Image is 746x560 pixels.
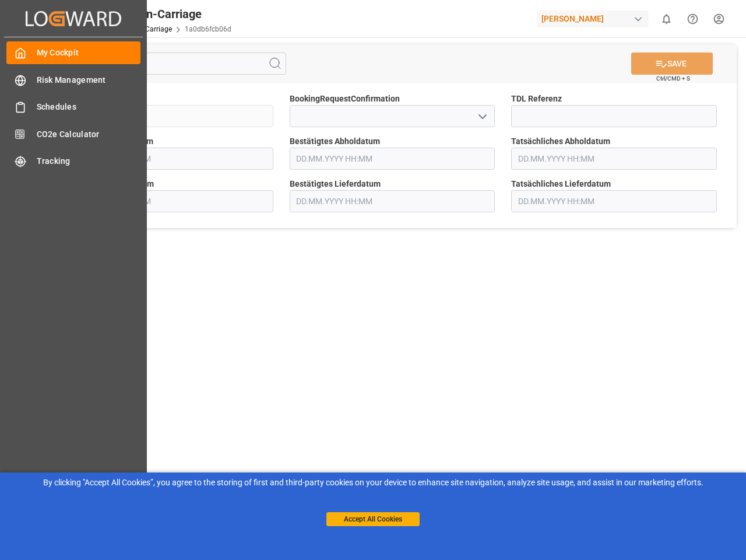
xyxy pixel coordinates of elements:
span: CO2e Calculator [37,128,141,141]
span: Tatsächliches Abholdatum [511,135,610,148]
a: Risk Management [6,68,140,91]
button: [PERSON_NAME] [537,8,653,30]
a: My Cockpit [6,41,140,64]
a: Tracking [6,150,140,173]
a: Schedules [6,96,140,118]
input: Search Fields [54,52,286,75]
span: Risk Management [37,74,141,86]
span: Tatsächliches Lieferdatum [511,178,611,190]
div: [PERSON_NAME] [537,10,649,27]
button: Help Center [680,6,706,32]
button: Accept All Cookies [326,512,420,526]
span: Bestätigtes Lieferdatum [290,178,381,190]
input: DD.MM.YYYY HH:MM [68,190,273,212]
span: Schedules [37,101,141,113]
span: TDL Referenz [511,93,562,105]
span: Ctrl/CMD + S [656,74,690,83]
a: CO2e Calculator [6,123,140,145]
span: Tracking [37,155,141,167]
input: DD.MM.YYYY HH:MM [511,190,717,212]
span: BookingRequestConfirmation [290,93,400,105]
input: DD.MM.YYYY HH:MM [511,148,717,170]
input: DD.MM.YYYY HH:MM [68,148,273,170]
button: SAVE [631,52,713,75]
span: My Cockpit [37,47,141,59]
input: DD.MM.YYYY HH:MM [290,148,495,170]
button: show 0 new notifications [653,6,680,32]
button: open menu [473,107,491,125]
div: By clicking "Accept All Cookies”, you agree to the storing of first and third-party cookies on yo... [8,477,738,489]
input: DD.MM.YYYY HH:MM [290,190,495,212]
span: Bestätigtes Abholdatum [290,135,380,148]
